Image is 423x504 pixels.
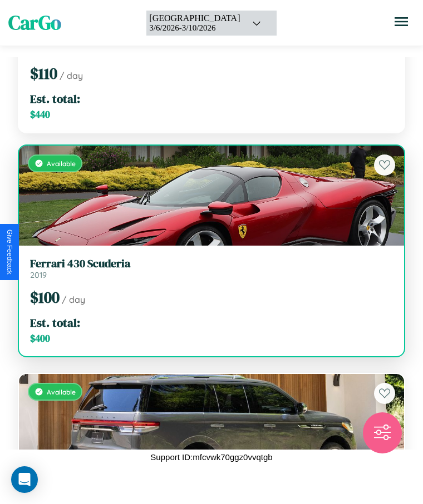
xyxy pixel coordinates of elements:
[47,159,76,168] span: Available
[30,287,60,308] span: $ 100
[30,91,80,107] span: Est. total:
[30,332,50,345] span: $ 400
[30,257,393,270] h3: Ferrari 430 Scuderia
[60,70,83,81] span: / day
[30,315,80,331] span: Est. total:
[30,108,50,121] span: $ 440
[30,257,393,280] a: Ferrari 430 Scuderia2019
[30,63,57,84] span: $ 110
[30,270,47,280] span: 2019
[8,9,61,36] span: CarGo
[6,229,13,275] div: Give Feedback
[150,450,272,465] p: Support ID: mfcvwk70ggz0vvqtgb
[149,13,240,23] div: [GEOGRAPHIC_DATA]
[149,23,240,33] div: 3 / 6 / 2026 - 3 / 10 / 2026
[47,388,76,396] span: Available
[11,466,38,493] div: Open Intercom Messenger
[62,294,85,305] span: / day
